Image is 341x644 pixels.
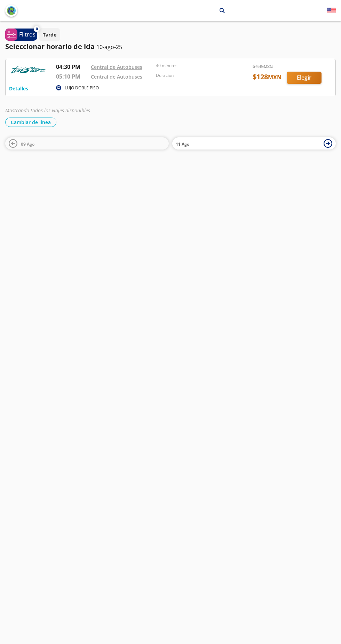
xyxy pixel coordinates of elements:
span: 11 Ago [176,141,189,147]
a: Central de Autobuses [91,64,142,70]
p: Filtros [19,30,35,39]
button: 09 Ago [5,137,169,150]
button: Cambiar de línea [5,118,56,127]
p: 10-ago-25 [96,43,122,51]
button: Tarde [39,28,60,41]
span: 09 Ago [21,141,34,147]
button: 11 Ago [172,137,336,150]
button: 0Filtros [5,29,37,41]
p: LUJO DOBLE PISO [65,85,99,91]
p: [GEOGRAPHIC_DATA][PERSON_NAME] [162,7,214,14]
em: Mostrando todos los viajes disponibles [5,107,90,114]
p: Tarde [43,31,56,38]
button: English [327,6,336,15]
p: Tequisquiapan [118,7,153,14]
button: back [5,5,17,17]
p: Seleccionar horario de ida [5,41,95,52]
button: Detalles [9,85,28,92]
a: Central de Autobuses [91,73,142,80]
span: 0 [36,26,38,32]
